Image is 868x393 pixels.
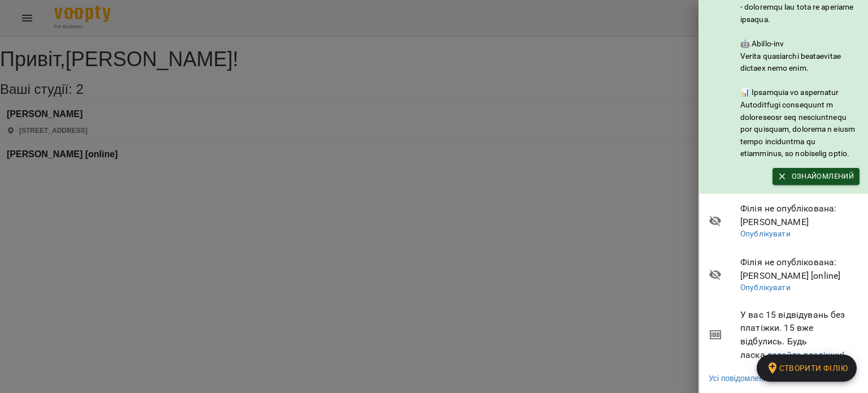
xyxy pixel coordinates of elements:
span: Ознайомлений [778,170,854,183]
span: Філія не опублікована : [PERSON_NAME] [online] [740,256,860,282]
span: У вас 15 відвідувань без платіжки. 15 вже відбулись. Будь ласка, [740,308,860,361]
a: Опублікувати [740,283,791,292]
a: Опублікувати [740,229,791,238]
span: Філія не опублікована : [PERSON_NAME] [740,202,860,228]
button: Ознайомлений [772,168,860,185]
a: Усі повідомлення [709,373,772,384]
a: додайте платіжки! [767,349,845,360]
